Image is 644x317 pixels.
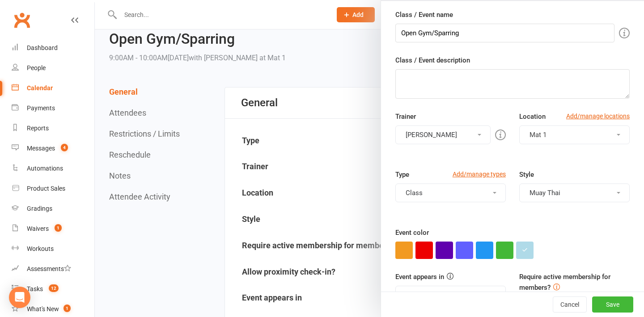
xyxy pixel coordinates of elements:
[27,104,55,112] div: Payments
[27,165,63,172] div: Automations
[395,271,444,282] label: Event appears in
[566,111,630,121] a: Add/manage locations
[553,296,587,313] button: Cancel
[395,24,614,42] input: Enter event name
[27,64,46,71] div: People
[27,185,65,192] div: Product Sales
[27,205,52,212] div: Gradings
[395,184,506,202] button: Class
[12,219,94,239] a: Waivers 1
[395,125,491,144] button: [PERSON_NAME]
[395,55,470,66] label: Class / Event description
[11,9,33,31] a: Clubworx
[395,227,429,238] label: Event color
[9,287,30,308] div: Open Intercom Messenger
[49,284,59,292] span: 12
[27,245,54,252] div: Workouts
[592,296,633,313] button: Save
[61,144,68,151] span: 4
[12,279,94,299] a: Tasks 12
[12,158,94,179] a: Automations
[519,184,630,202] button: Muay Thai
[453,169,506,179] a: Add/manage types
[395,286,506,304] button: Class kiosk mode, Book & Pay, Roll call, Clubworx website calendar and Mobile app
[27,265,71,272] div: Assessments
[27,44,58,51] div: Dashboard
[12,38,94,58] a: Dashboard
[12,98,94,118] a: Payments
[55,224,62,232] span: 1
[27,84,53,92] div: Calendar
[27,285,43,292] div: Tasks
[27,125,49,132] div: Reports
[395,9,453,20] label: Class / Event name
[519,169,534,180] label: Style
[12,138,94,158] a: Messages 4
[519,125,630,144] button: Mat 1
[64,304,71,312] span: 1
[12,118,94,138] a: Reports
[12,179,94,199] a: Product Sales
[27,305,59,313] div: What's New
[519,111,546,122] label: Location
[12,199,94,219] a: Gradings
[27,225,49,232] div: Waivers
[27,145,55,152] div: Messages
[12,58,94,78] a: People
[12,78,94,98] a: Calendar
[395,111,416,122] label: Trainer
[395,169,409,180] label: Type
[530,131,547,139] span: Mat 1
[519,273,610,292] label: Require active membership for members?
[12,259,94,279] a: Assessments
[12,239,94,259] a: Workouts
